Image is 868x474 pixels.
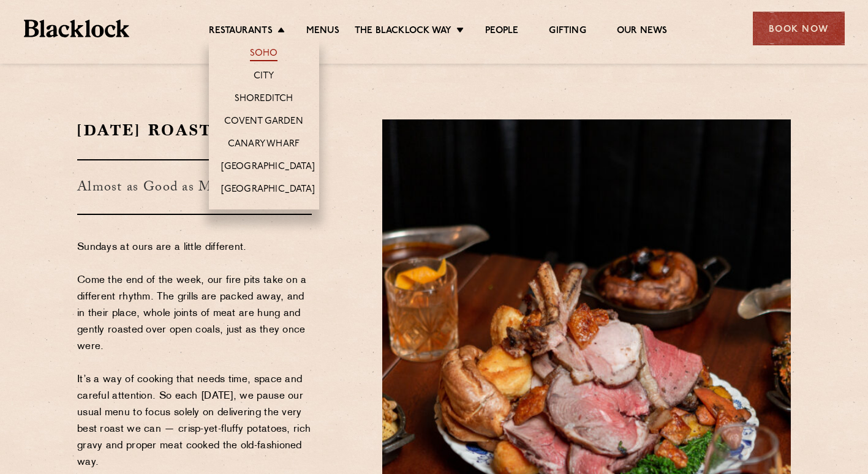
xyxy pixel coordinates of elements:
a: Restaurants [209,25,273,39]
a: Covent Garden [224,116,303,129]
h2: [DATE] Roast [77,119,312,141]
a: Gifting [549,25,586,39]
a: Our News [617,25,668,39]
a: Menus [306,25,339,39]
a: [GEOGRAPHIC_DATA] [221,184,315,197]
a: City [254,70,274,84]
a: People [485,25,518,39]
div: Book Now [753,12,845,45]
a: Soho [250,48,278,61]
img: BL_Textured_Logo-footer-cropped.svg [24,20,130,37]
a: Shoreditch [235,93,293,107]
a: [GEOGRAPHIC_DATA] [221,161,315,175]
a: Canary Wharf [228,138,300,152]
h3: Almost as Good as Mum's [77,159,312,215]
a: The Blacklock Way [355,25,451,39]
